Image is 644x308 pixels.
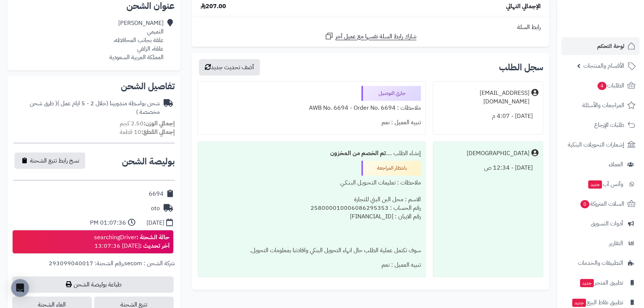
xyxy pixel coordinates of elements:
div: جاري التوصيل [361,86,421,101]
div: 6694 [149,190,164,198]
span: العملاء [609,159,623,170]
span: الإجمالي النهائي [506,2,541,11]
div: تنبيه العميل : نعم [203,258,421,272]
a: الطلبات4 [561,77,640,94]
a: طلبات الإرجاع [561,116,640,134]
span: 207.00 [200,2,226,11]
h2: عنوان الشحن [13,1,175,10]
div: [DATE] - 12:34 ص [438,161,538,175]
div: Open Intercom Messenger [11,279,29,297]
a: تطبيق المتجرجديد [561,274,640,292]
a: طباعة بوليصة الشحن [12,276,174,293]
h2: تفاصيل الشحن [13,82,175,91]
h2: بوليصة الشحن [122,157,175,166]
button: أضف تحديث جديد [199,59,260,76]
span: 0 [580,200,589,208]
button: نسخ رابط تتبع الشحنة [15,153,85,169]
span: تطبيق نقاط البيع [571,297,623,308]
div: شحن بواسطة مندوبينا (خلال 2 - 5 ايام عمل ) [13,99,160,116]
span: أدوات التسويق [591,218,623,229]
span: نسخ رابط تتبع الشحنة [30,156,79,165]
span: شارك رابط السلة نفسها مع عميل آخر [335,32,416,41]
span: جديد [572,299,586,307]
strong: حالة الشحنة : [136,233,170,242]
div: searchingDriver [DATE] 13:07:36 [94,233,170,250]
span: الأقسام والمنتجات [583,61,624,71]
span: ( طرق شحن مخصصة ) [30,99,160,116]
a: شارك رابط السلة نفسها مع عميل آخر [325,32,416,41]
small: 2.50 كجم [120,119,175,128]
span: جديد [588,180,602,189]
a: إشعارات التحويلات البنكية [561,136,640,154]
span: وآتس آب [587,179,623,189]
strong: آخر تحديث : [140,241,170,250]
small: 10 قطعة [120,128,175,137]
span: رقم الشحنة: 293099040017 [49,259,123,268]
div: [DEMOGRAPHIC_DATA] [467,149,529,158]
div: إنشاء الطلب .... [203,146,421,161]
a: لوحة التحكم [561,37,640,55]
span: الطلبات [597,80,624,91]
a: العملاء [561,155,640,173]
strong: إجمالي القطع: [141,128,175,137]
div: [PERSON_NAME] التميمي علقة بجانب المحافظه، علقة، الزلفي المملكة العربية السعودية [109,19,164,61]
span: إشعارات التحويلات البنكية [568,139,624,150]
strong: إجمالي الوزن: [144,119,175,128]
div: 01:07:36 PM [90,219,126,227]
span: السلات المتروكة [580,199,624,209]
div: ملاحظات : AWB No. 6694 - Order No. 6694 [203,101,421,115]
div: رابط السلة [195,23,546,32]
span: لوحة التحكم [597,41,624,51]
div: ملاحظات : تعليمات التـحـويـل البـنـكـي الاسم : محل البن البني للتجارة رقم الحساب : 25800001000608... [203,176,421,258]
div: بانتظار المراجعة [361,161,421,176]
a: وآتس آبجديد [561,175,640,193]
div: [EMAIL_ADDRESS][DOMAIN_NAME] [438,89,529,106]
a: التقارير [561,234,640,252]
b: تم الخصم من المخزون [330,149,386,158]
span: طلبات الإرجاع [594,120,624,130]
a: المراجعات والأسئلة [561,96,640,114]
span: تطبيق المتجر [579,277,623,288]
div: تنبيه العميل : نعم [203,115,421,130]
div: , [13,259,175,276]
div: oto [151,204,160,213]
a: أدوات التسويق [561,215,640,232]
a: السلات المتروكة0 [561,195,640,213]
span: 4 [598,82,606,90]
div: [DATE] - 4:07 م [438,109,538,123]
span: المراجعات والأسئلة [582,100,624,110]
h3: سجل الطلب [499,63,543,72]
span: التقارير [609,238,623,248]
a: التطبيقات والخدمات [561,254,640,272]
span: التطبيقات والخدمات [578,258,623,268]
span: جديد [580,279,594,287]
div: [DATE] [146,219,164,227]
span: شركة الشحن : secom [124,259,175,268]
